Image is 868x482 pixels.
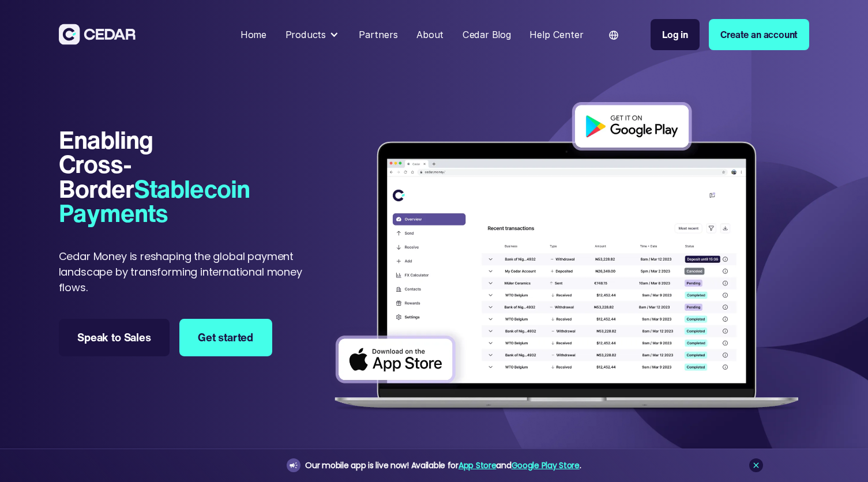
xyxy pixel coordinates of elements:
nav: Products [280,46,445,55]
img: world icon [609,31,618,40]
a: Home [236,22,272,47]
h1: Enabling Cross-Border [59,127,218,225]
div: Cedar Blog [463,28,511,42]
p: Cedar Money is reshaping the global payment landscape by transforming international money flows. [59,248,324,295]
div: About [416,28,444,42]
a: About [412,22,448,47]
a: App Store [459,460,496,471]
a: Partners [354,22,403,47]
div: Log in [662,28,688,42]
a: Cedar Blog [458,22,516,47]
a: Google Play Store [512,460,580,471]
a: Speak to Sales [59,319,170,356]
div: Our mobile app is live now! Available for and . [305,458,581,473]
img: announcement [289,461,298,470]
div: Home [241,28,266,42]
span: Stablecoin Payments [59,171,250,231]
div: Help Center [529,28,583,42]
div: Products [280,22,344,46]
div: Products [285,28,326,42]
a: Log in [651,19,700,50]
div: Partners [359,28,398,42]
a: Get started [179,319,272,356]
a: Create an account [709,19,809,50]
a: Help Center [525,22,588,47]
